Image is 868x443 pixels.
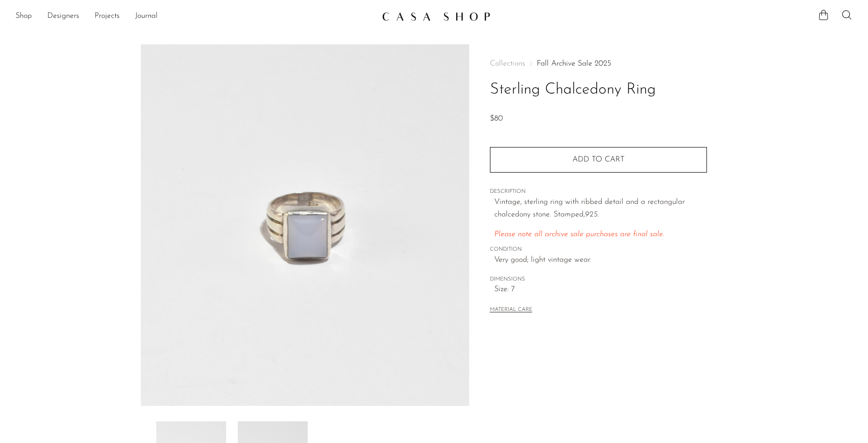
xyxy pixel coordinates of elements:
[490,78,707,102] h1: Sterling Chalcedony Ring
[15,10,32,23] a: Shop
[15,8,374,25] nav: Desktop navigation
[490,275,707,284] span: DIMENSIONS
[490,60,707,67] nav: Breadcrumbs
[490,307,532,314] button: MATERIAL CARE
[494,230,665,238] span: Please note all archive sale purchases are final sale.
[494,283,707,296] span: Size: 7
[537,60,611,67] a: Fall Archive Sale 2025
[572,156,624,163] span: Add to cart
[494,196,707,221] p: Vintage, sterling ring with ribbed detail and a rectangular chalcedony stone. Stamped,
[135,10,158,23] a: Journal
[490,60,525,67] span: Collections
[47,10,79,23] a: Designers
[490,245,707,254] span: CONDITION
[490,115,503,122] span: $80
[494,254,707,267] span: Very good; light vintage wear.
[141,44,469,406] img: Sterling Chalcedony Ring
[95,10,120,23] a: Projects
[490,188,707,196] span: DESCRIPTION
[490,147,707,172] button: Add to cart
[585,211,599,218] em: 925.
[15,8,374,25] ul: NEW HEADER MENU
